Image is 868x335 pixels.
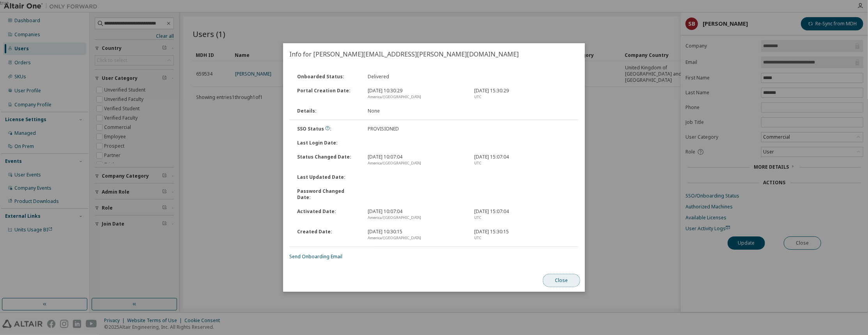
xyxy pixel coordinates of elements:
div: UTC [474,94,571,100]
div: Created Date : [292,229,363,241]
div: [DATE] 10:07:04 [363,154,469,166]
div: [DATE] 15:07:04 [469,208,576,221]
div: UTC [474,215,571,221]
a: Send Onboarding Email [289,253,342,260]
div: Details : [292,108,363,114]
div: [DATE] 10:07:04 [363,208,469,221]
div: Onboarded Status : [292,74,363,80]
div: Last Updated Date : [292,174,363,180]
div: America/[GEOGRAPHIC_DATA] [368,160,465,166]
div: Password Changed Date : [292,188,363,201]
div: UTC [474,235,571,241]
div: [DATE] 10:30:29 [363,88,469,100]
div: [DATE] 15:30:29 [469,88,576,100]
div: Delivered [363,74,469,80]
div: Last Login Date : [292,140,363,146]
div: America/[GEOGRAPHIC_DATA] [368,235,465,241]
div: [DATE] 15:30:15 [469,229,576,241]
div: America/[GEOGRAPHIC_DATA] [368,94,465,100]
div: UTC [474,160,571,166]
div: Status Changed Date : [292,154,363,166]
div: [DATE] 10:30:15 [363,229,469,241]
div: Activated Date : [292,208,363,221]
div: PROVISIONED [363,126,469,132]
div: SSO Status : [292,126,363,132]
div: [DATE] 15:07:04 [469,154,576,166]
div: America/[GEOGRAPHIC_DATA] [368,215,465,221]
div: None [363,108,469,114]
h2: Info for [PERSON_NAME][EMAIL_ADDRESS][PERSON_NAME][DOMAIN_NAME] [283,43,585,65]
button: Close [543,274,580,287]
div: Portal Creation Date : [292,88,363,100]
